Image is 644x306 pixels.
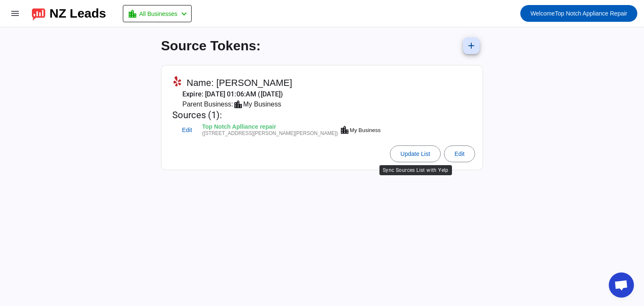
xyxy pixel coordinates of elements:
[466,41,476,51] mat-icon: add
[127,9,138,19] mat-icon: location_city
[187,77,292,89] span: Name: [PERSON_NAME]
[233,99,243,109] mat-icon: location_city
[10,8,20,18] mat-icon: menu
[530,8,627,19] span: Top Notch Appliance Repair
[139,8,177,20] span: All Businesses
[182,127,192,133] span: Edit
[172,109,382,121] mat-card-title: Sources (1):
[179,9,189,19] mat-icon: chevron_left
[174,122,200,137] button: Edit
[172,89,382,99] mat-card-subtitle: Expire: [DATE] 01:06:AM ([DATE])
[530,10,555,17] span: Welcome
[161,38,261,54] h1: Source Tokens:
[123,5,192,22] button: All Businesses
[520,5,637,22] button: WelcomeTop Notch Appliance Repair
[32,6,45,21] img: logo
[202,124,338,131] div: Top Notch Aplliance repair
[243,99,281,109] div: My Business
[350,127,381,133] div: My Business
[49,8,106,19] div: NZ Leads
[444,145,475,162] button: Edit
[202,131,338,136] div: ([STREET_ADDRESS][PERSON_NAME][PERSON_NAME])
[182,99,233,109] span: Parent Business:
[609,272,634,298] div: Open chat
[400,150,430,157] span: Update List
[340,125,350,135] mat-icon: location_city
[454,150,465,157] span: Edit
[390,145,441,162] button: Update List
